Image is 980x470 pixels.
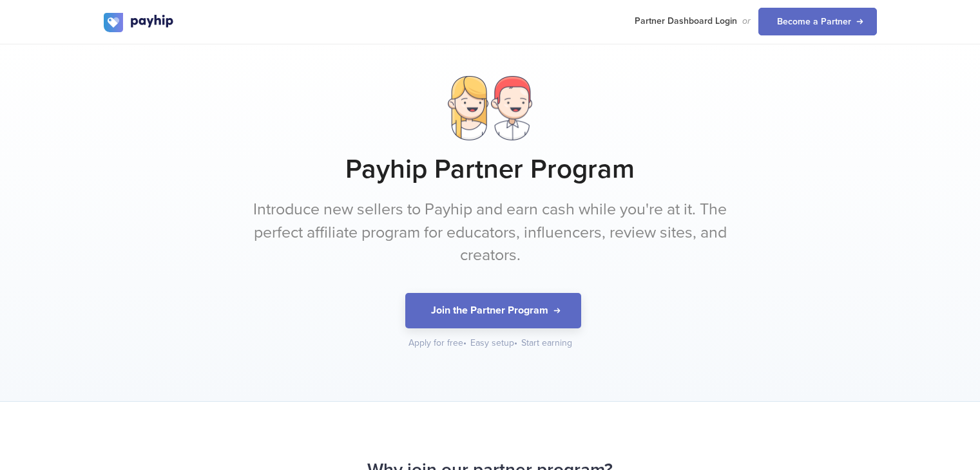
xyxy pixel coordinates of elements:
span: • [463,337,466,348]
img: lady.png [448,76,488,140]
img: logo.svg [104,13,175,32]
div: Start earning [521,337,572,350]
span: • [514,337,517,348]
div: Apply for free [408,337,468,350]
button: Join the Partner Program [405,293,581,328]
a: Become a Partner [758,8,877,35]
p: Introduce new sellers to Payhip and earn cash while you're at it. The perfect affiliate program f... [249,198,732,267]
div: Easy setup [470,337,519,350]
h1: Payhip Partner Program [104,153,877,185]
img: dude.png [491,76,532,140]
